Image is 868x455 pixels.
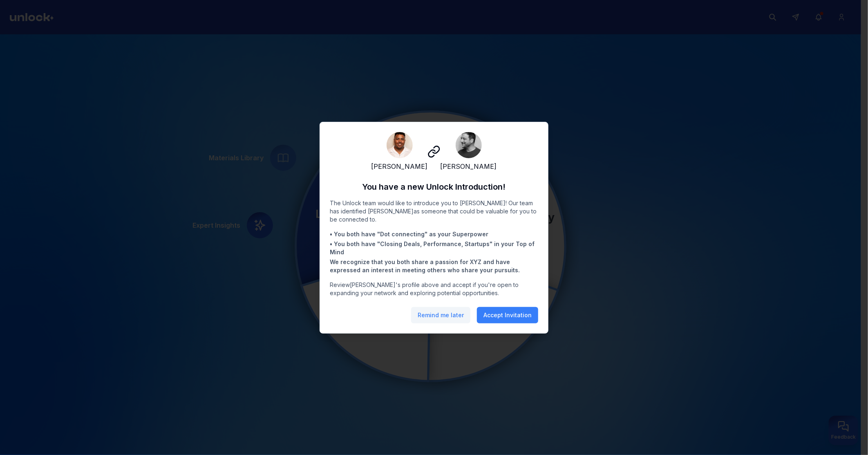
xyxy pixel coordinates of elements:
[371,161,428,171] span: [PERSON_NAME]
[477,307,538,323] button: Accept Invitation
[387,132,413,158] img: 926A1835.jpg
[330,281,538,297] p: Review [PERSON_NAME] 's profile above and accept if you're open to expanding your network and exp...
[330,230,538,238] li: • You both have " Dot connecting " as your Superpower
[330,240,538,256] li: • You both have " Closing Deals, Performance, Startups " in your Top of Mind
[456,132,482,158] img: Headshot.jpg
[330,258,538,274] li: We recognize that you both share a passion for XYZ and have expressed an interest in meeting othe...
[330,199,538,224] p: The Unlock team would like to introduce you to [PERSON_NAME] ! Our team has identified [PERSON_NA...
[441,161,497,171] span: [PERSON_NAME]
[330,181,538,193] h2: You have a new Unlock Introduction!
[411,307,470,323] button: Remind me later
